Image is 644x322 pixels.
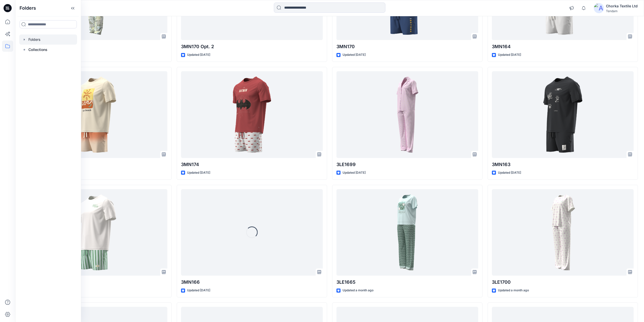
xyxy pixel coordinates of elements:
[492,279,634,286] p: 3LE1700
[187,170,210,175] p: Updated [DATE]
[343,52,366,58] p: Updated [DATE]
[26,279,167,286] p: 3MN169
[187,288,210,293] p: Updated [DATE]
[336,71,478,158] a: 3LE1699
[26,161,167,168] p: 3MN165
[26,71,167,158] a: 3MN165
[492,71,634,158] a: 3MN163
[336,43,478,50] p: 3MN170
[606,9,638,13] div: Tendam
[498,288,529,293] p: Updated a month ago
[336,189,478,276] a: 3LE1665
[498,52,521,58] p: Updated [DATE]
[343,170,366,175] p: Updated [DATE]
[492,161,634,168] p: 3MN163
[336,279,478,286] p: 3LE1665
[187,52,210,58] p: Updated [DATE]
[181,279,323,286] p: 3MN166
[606,3,638,9] div: Chorka Textile Ltd
[26,43,167,50] p: 3LE1661
[343,288,373,293] p: Updated a month ago
[26,189,167,276] a: 3MN169
[492,189,634,276] a: 3LE1700
[492,43,634,50] p: 3MN164
[181,43,323,50] p: 3MN170 Opt. 2
[594,3,604,13] img: avatar
[336,161,478,168] p: 3LE1699
[181,161,323,168] p: 3MN174
[28,47,47,53] p: Collections
[498,170,521,175] p: Updated [DATE]
[181,71,323,158] a: 3MN174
